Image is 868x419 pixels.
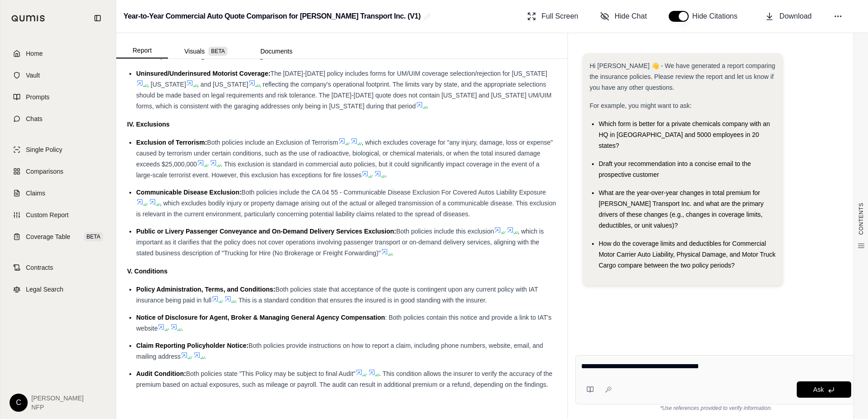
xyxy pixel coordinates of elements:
[6,205,110,225] a: Custom Report
[136,342,543,360] span: Both policies provide instructions on how to report a claim, including phone numbers, website, em...
[6,87,110,107] a: Prompts
[599,240,776,269] span: How do the coverage limits and deductibles for Commercial Motor Carrier Auto Liability, Physical ...
[147,81,186,88] span: , [US_STATE]
[242,189,546,196] span: Both policies include the CA 04 55 - Communicable Disease Exclusion For Covered Autos Liability E...
[396,228,494,235] span: Both policies include this exclusion
[84,232,103,241] span: BETA
[136,228,544,257] span: , which is important as it clarifies that the policy does not cover operations involving passenge...
[26,285,64,294] span: Legal Search
[116,43,168,58] button: Report
[599,160,751,178] span: Draft your recommendation into a concise email to the prospective customer
[26,49,43,58] span: Home
[542,11,578,22] span: Full Screen
[779,11,812,22] span: Download
[523,7,582,25] button: Full Screen
[197,81,248,88] span: , and [US_STATE]
[136,81,552,110] span: , reflecting the company's operational footprint. The limits vary by state, and the appropriate s...
[797,381,851,398] button: Ask
[235,297,487,304] span: . This is a standard condition that ensures the insured is in good standing with the insurer.
[575,404,857,412] div: *Use references provided to verify information.
[26,232,70,241] span: Coverage Table
[136,200,556,218] span: , which excludes bodily injury or property damage arising out of the actual or alleged transmissi...
[6,258,110,278] a: Contracts
[123,8,420,24] h2: Year-to-Year Commercial Auto Quote Comparison for [PERSON_NAME] Transport Inc. (V1)
[599,120,770,149] span: Which form is better for a private chemicals company with an HQ in [GEOGRAPHIC_DATA] and 5000 emp...
[597,7,651,25] button: Hide Chat
[615,11,647,22] span: Hide Chat
[136,286,538,304] span: Both policies state that acceptance of the quote is contingent upon any current policy with IAT i...
[813,386,824,393] span: Ask
[136,370,186,377] span: Audit Condition:
[136,189,242,196] span: Communicable Disease Exclusion:
[26,263,53,272] span: Contracts
[6,65,110,85] a: Vault
[136,139,207,146] span: Exclusion of Terrorism:
[26,210,69,219] span: Custom Report
[136,286,275,293] span: Policy Administration, Terms, and Conditions:
[127,121,170,128] strong: IV. Exclusions
[6,140,110,160] a: Single Policy
[90,11,105,25] button: Collapse sidebar
[26,189,45,198] span: Claims
[858,203,865,235] span: CONTENTS
[186,370,355,377] span: Both policies state "This Policy may be subject to final Audit"
[692,11,743,22] span: Hide Citations
[26,167,63,176] span: Comparisons
[136,342,248,349] span: Claim Reporting Policyholder Notice:
[761,7,815,25] button: Download
[26,114,43,123] span: Chats
[31,403,84,412] span: NFP
[6,161,110,181] a: Comparisons
[427,102,429,110] span: .
[136,139,553,168] span: , which excludes coverage for "any injury, damage, loss or expense" caused by terrorism under cer...
[271,70,547,77] span: The [DATE]-[DATE] policy includes forms for UM/UIM coverage selection/rejection for [US_STATE]
[11,15,45,22] img: Qumis Logo
[207,139,338,146] span: Both policies include an Exclusion of Terrorism
[136,370,552,388] span: . This condition allows the insurer to verify the accuracy of the premium based on actual exposur...
[127,268,168,275] strong: V. Conditions
[590,62,775,91] span: Hi [PERSON_NAME] 👋 - We have generated a report comparing the insurance policies. Please review t...
[208,47,227,56] span: BETA
[6,279,110,299] a: Legal Search
[136,70,271,77] span: Uninsured/Underinsured Motorist Coverage:
[385,171,387,179] span: .
[599,189,764,229] span: What are the year-over-year changes in total premium for [PERSON_NAME] Transport Inc. and what ar...
[136,161,539,179] span: . This exclusion is standard in commercial auto policies, but it could significantly impact cover...
[31,394,84,403] span: [PERSON_NAME]
[6,227,110,247] a: Coverage TableBETA
[168,44,244,58] button: Visuals
[26,71,40,80] span: Vault
[6,183,110,203] a: Claims
[590,102,692,109] span: For example, you might want to ask:
[136,314,385,321] span: Notice of Disclosure for Agent, Broker & Managing General Agency Compensation
[26,93,49,102] span: Prompts
[181,325,183,332] span: .
[26,145,62,154] span: Single Policy
[244,44,309,58] button: Documents
[10,394,28,412] div: C
[392,249,394,257] span: .
[6,44,110,63] a: Home
[6,109,110,129] a: Chats
[136,228,396,235] span: Public or Livery Passenger Conveyance and On-Demand Delivery Services Exclusion:
[204,353,206,360] span: .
